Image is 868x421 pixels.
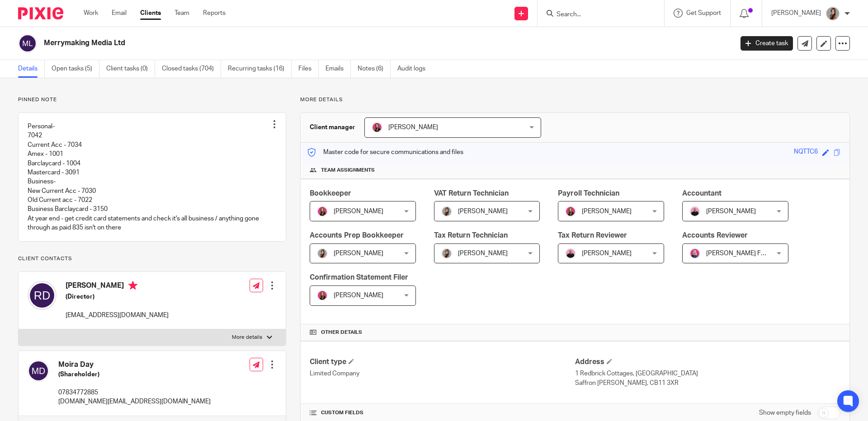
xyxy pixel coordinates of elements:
span: [PERSON_NAME] FCCA [706,250,774,257]
span: Other details [321,329,362,336]
span: [PERSON_NAME] [388,124,438,131]
p: Client contacts [18,255,286,262]
img: 22.png [441,248,452,259]
img: 17.png [565,206,576,217]
span: VAT Return Technician [434,190,509,197]
img: 22.png [826,6,840,21]
span: [PERSON_NAME] [334,250,383,257]
h4: [PERSON_NAME] [66,281,169,292]
h3: Client manager [310,123,355,132]
a: Details [18,60,45,78]
span: [PERSON_NAME] [582,208,632,215]
p: Master code for secure communications and files [307,148,463,157]
h4: Moira Day [58,360,211,370]
label: Show empty fields [759,408,811,417]
h4: CUSTOM FIELDS [310,409,575,416]
img: Bio%20-%20Kemi%20.png [689,206,700,217]
span: [PERSON_NAME] [458,208,508,215]
span: Accounts Reviewer [682,232,748,239]
img: 17.png [317,206,328,217]
a: Open tasks (5) [52,60,99,78]
span: [PERSON_NAME] [334,292,383,299]
img: svg%3E [28,281,57,310]
span: Get Support [686,10,721,16]
h5: (Director) [66,292,169,301]
span: Accountant [682,190,722,197]
span: [PERSON_NAME] [458,250,508,257]
a: Recurring tasks (16) [228,60,292,78]
span: Confirmation Statement Filer [310,274,408,281]
p: 07834772885 [58,388,211,397]
h4: Client type [310,357,575,367]
i: Primary [128,281,137,290]
a: Reports [203,9,226,18]
h5: (Shareholder) [58,370,211,379]
p: [DOMAIN_NAME][EMAIL_ADDRESS][DOMAIN_NAME] [58,397,211,406]
span: Team assignments [321,167,375,174]
a: Client tasks (0) [106,60,155,78]
img: svg%3E [18,34,37,53]
a: Audit logs [397,60,432,78]
a: Team [175,9,189,18]
a: Clients [140,9,161,18]
span: [PERSON_NAME] [582,250,632,257]
p: Pinned note [18,96,286,103]
span: Bookkeeper [310,190,351,197]
a: Create task [741,36,793,51]
p: More details [232,334,262,341]
img: Bio%20-%20Kemi%20.png [565,248,576,259]
a: Files [298,60,319,78]
p: Limited Company [310,369,575,378]
a: Work [84,9,98,18]
a: Notes (6) [358,60,391,78]
h2: Merrymaking Media Ltd [44,38,590,48]
h4: Address [575,357,840,367]
a: Emails [325,60,351,78]
span: [PERSON_NAME] [334,208,383,215]
p: [PERSON_NAME] [771,9,821,18]
a: Email [112,9,127,18]
p: More details [300,96,850,103]
span: Tax Return Reviewer [558,232,627,239]
img: Cheryl%20Sharp%20FCCA.png [689,248,700,259]
span: Accounts Prep Bookkeeper [310,232,404,239]
span: Payroll Technician [558,190,619,197]
img: 22.png [441,206,452,217]
span: Tax Return Technician [434,232,508,239]
img: svg%3E [28,360,49,382]
img: 17.png [317,290,328,301]
p: [EMAIL_ADDRESS][DOMAIN_NAME] [66,311,169,320]
a: Closed tasks (704) [162,60,221,78]
input: Search [556,11,637,19]
span: [PERSON_NAME] [706,208,756,215]
img: Pixie [18,7,63,19]
img: 22.png [317,248,328,259]
img: 17.png [372,122,382,133]
div: NQTTC6 [794,147,818,158]
p: 1 Redbrick Cottages, [GEOGRAPHIC_DATA] [575,369,840,378]
p: Saffron [PERSON_NAME], CB11 3XR [575,379,840,388]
